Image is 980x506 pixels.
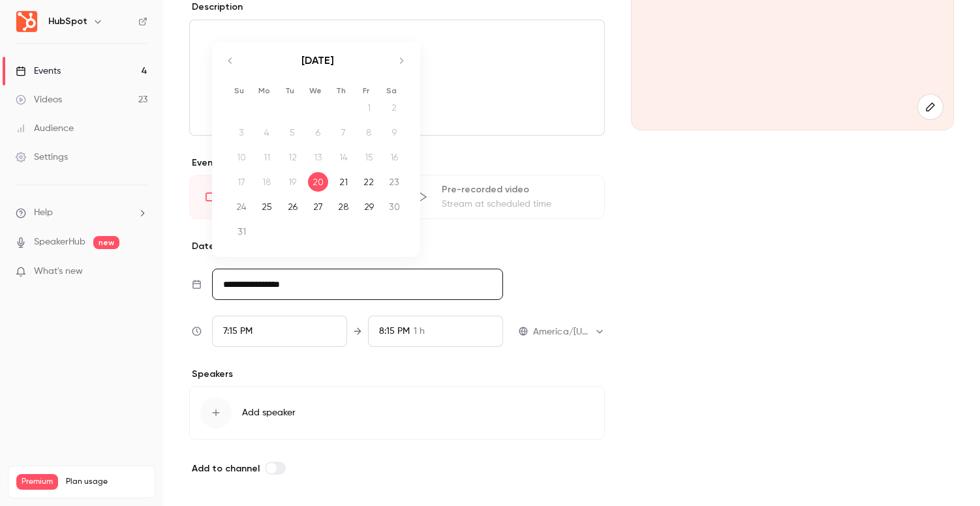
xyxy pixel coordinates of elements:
td: Saturday, August 23, 2025 [382,170,407,194]
small: Su [234,86,244,95]
td: Monday, August 25, 2025 [254,194,280,219]
div: 9 [384,123,405,142]
div: 30 [384,197,405,216]
td: Not available. Monday, August 11, 2025 [254,145,280,170]
div: 14 [333,147,354,167]
div: Pre-recorded videoStream at scheduled time [399,175,604,219]
div: Calendar [212,42,420,257]
div: 17 [232,172,252,192]
td: Tuesday, August 26, 2025 [280,194,305,219]
div: America/[US_STATE] [533,325,605,338]
div: Pre-recorded video [442,183,588,196]
small: We [309,86,322,95]
td: Not available. Saturday, August 2, 2025 [382,95,407,120]
span: new [93,236,119,249]
td: Not available. Friday, August 8, 2025 [356,120,382,145]
div: 18 [257,172,277,192]
div: 23 [384,172,405,192]
td: Not available. Tuesday, August 12, 2025 [280,145,305,170]
div: To [368,316,503,347]
section: description [189,20,605,136]
span: Add to channel [192,463,260,474]
span: Premium [16,474,58,490]
div: 19 [283,172,303,192]
label: Description [189,1,243,14]
div: From [212,316,347,347]
td: Not available. Saturday, August 16, 2025 [382,145,407,170]
td: Not available. Tuesday, August 19, 2025 [280,170,305,194]
strong: [DATE] [301,54,334,67]
div: 13 [308,147,328,167]
div: 6 [308,123,328,142]
h6: HubSpot [48,15,87,28]
td: Saturday, August 30, 2025 [382,194,407,219]
span: 1 h [414,325,425,338]
div: 5 [283,123,303,142]
div: 2 [384,98,405,117]
td: Thursday, August 21, 2025 [331,170,356,194]
span: Plan usage [66,477,147,487]
div: 1 [359,98,379,117]
div: 3 [232,123,252,142]
div: 16 [384,147,405,167]
div: 29 [359,197,379,216]
td: Not available. Saturday, August 9, 2025 [382,120,407,145]
td: Not available. Wednesday, August 13, 2025 [305,145,331,170]
td: Thursday, August 28, 2025 [331,194,356,219]
div: LiveGo live at scheduled time [189,175,394,219]
span: Add speaker [242,406,296,419]
li: help-dropdown-opener [16,206,147,220]
span: Help [34,206,53,220]
div: 12 [283,147,303,167]
div: 4 [257,123,277,142]
div: Settings [16,151,68,164]
td: Not available. Friday, August 1, 2025 [356,95,382,120]
a: SpeakerHub [34,235,85,249]
td: Sunday, August 31, 2025 [229,219,254,244]
td: Sunday, August 24, 2025 [229,194,254,219]
td: Not available. Monday, August 18, 2025 [254,170,280,194]
div: 8 [359,123,379,142]
div: 20 [308,172,328,192]
p: Speakers [189,368,605,381]
div: 11 [257,147,277,167]
td: Not available. Tuesday, August 5, 2025 [280,120,305,145]
div: 7 [333,123,354,142]
td: Not available. Thursday, August 14, 2025 [331,145,356,170]
input: Tue, Feb 17, 2026 [212,269,503,300]
small: Fr [363,86,369,95]
td: Not available. Monday, August 4, 2025 [254,120,280,145]
div: 25 [257,197,277,216]
p: Date and time [189,240,605,253]
td: Not available. Sunday, August 10, 2025 [229,145,254,170]
td: Friday, August 22, 2025 [356,170,382,194]
div: 21 [333,172,354,192]
td: Selected. Wednesday, August 20, 2025 [305,170,331,194]
div: Stream at scheduled time [442,198,588,211]
td: Not available. Thursday, August 7, 2025 [331,120,356,145]
td: Not available. Friday, August 15, 2025 [356,145,382,170]
iframe: Noticeable Trigger [132,266,147,278]
div: 15 [359,147,379,167]
small: Th [336,86,346,95]
td: Not available. Wednesday, August 6, 2025 [305,120,331,145]
div: 24 [232,197,252,216]
div: 22 [359,172,379,192]
span: 7:15 PM [223,327,253,336]
img: HubSpot [16,11,37,32]
td: Friday, August 29, 2025 [356,194,382,219]
td: Wednesday, August 27, 2025 [305,194,331,219]
p: Event type [189,156,605,170]
small: Tu [285,86,294,95]
div: editor [190,20,604,135]
button: Add speaker [189,386,605,439]
div: Audience [16,122,74,135]
div: Videos [16,93,62,106]
span: 8:15 PM [379,327,410,336]
div: 28 [333,197,354,216]
td: Not available. Sunday, August 17, 2025 [229,170,254,194]
div: 27 [308,197,328,216]
div: Events [16,65,61,78]
div: 26 [283,197,303,216]
div: 10 [232,147,252,167]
